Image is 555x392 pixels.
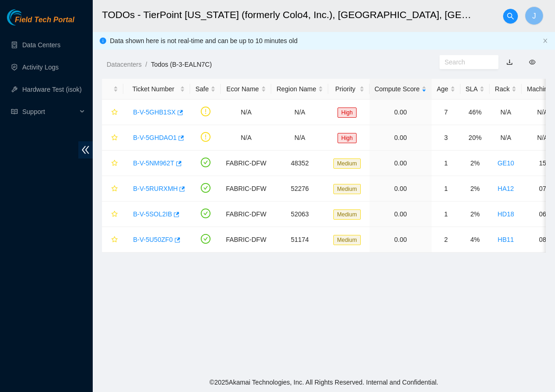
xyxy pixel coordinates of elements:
td: 1 [432,202,460,227]
a: Activity Logs [22,63,59,71]
td: 0.00 [370,125,432,151]
span: / [145,61,147,68]
td: 0.00 [370,151,432,176]
span: check-circle [201,183,211,193]
a: download [506,58,513,66]
button: download [499,55,520,70]
button: star [107,105,118,120]
td: N/A [221,100,271,125]
span: double-left [78,141,93,158]
span: search [504,13,517,20]
a: HA12 [498,185,514,192]
td: 51174 [271,227,328,253]
td: 2% [460,176,490,202]
td: N/A [271,125,328,151]
button: star [107,232,118,247]
td: 0.00 [370,227,432,253]
span: star [111,211,118,218]
button: close [542,38,548,44]
span: Support [22,102,77,121]
td: 2 [432,227,460,253]
td: 0.00 [370,100,432,125]
span: check-circle [201,158,211,167]
td: 48352 [271,151,328,176]
a: B-V-5GHB1SX [133,108,176,116]
a: Hardware Test (isok) [22,86,82,93]
span: Field Tech Portal [15,16,74,25]
span: star [111,236,118,244]
td: 2% [460,202,490,227]
td: 7 [432,100,460,125]
button: star [107,156,118,171]
td: 46% [460,100,490,125]
a: Akamai TechnologiesField Tech Portal [7,17,74,29]
span: Medium [333,209,361,220]
td: N/A [271,100,328,125]
td: 20% [460,125,490,151]
a: B-V-5NM962T [133,159,174,167]
a: HD18 [498,210,514,218]
td: 52276 [271,176,328,202]
td: 0.00 [370,176,432,202]
button: star [107,181,118,196]
span: star [111,134,118,142]
span: Medium [333,235,361,245]
span: Medium [333,184,361,194]
button: star [107,130,118,145]
span: High [338,107,357,118]
span: check-circle [201,209,211,218]
td: N/A [490,100,522,125]
a: Data Centers [22,41,60,49]
button: J [525,6,543,25]
a: HB11 [498,236,514,243]
td: 0.00 [370,202,432,227]
a: Datacenters [107,61,141,68]
td: FABRIC-DFW [221,176,271,202]
a: GE10 [498,159,514,167]
td: 3 [432,125,460,151]
span: High [338,133,357,143]
td: 2% [460,151,490,176]
button: search [503,9,518,24]
input: Search [445,57,486,67]
span: star [111,109,118,116]
img: Akamai Technologies [7,9,47,25]
span: J [532,10,536,22]
span: read [11,108,18,115]
a: B-V-5SOL2IB [133,210,172,218]
span: exclamation-circle [201,132,211,142]
span: check-circle [201,234,211,244]
td: FABRIC-DFW [221,227,271,253]
td: 52063 [271,202,328,227]
span: star [111,185,118,193]
td: FABRIC-DFW [221,202,271,227]
a: B-V-5U50ZF0 [133,236,173,243]
a: B-V-5GHDAO1 [133,134,177,141]
span: Medium [333,158,361,169]
footer: © 2025 Akamai Technologies, Inc. All Rights Reserved. Internal and Confidential. [93,373,555,392]
span: star [111,160,118,167]
td: 1 [432,176,460,202]
span: close [542,38,548,44]
span: exclamation-circle [201,107,211,116]
td: N/A [221,125,271,151]
td: 4% [460,227,490,253]
span: eye [529,59,536,65]
a: B-V-5RURXMH [133,185,178,192]
td: 1 [432,151,460,176]
a: Todos (B-3-EALN7C) [151,61,212,68]
button: star [107,207,118,221]
td: N/A [490,125,522,151]
td: FABRIC-DFW [221,151,271,176]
